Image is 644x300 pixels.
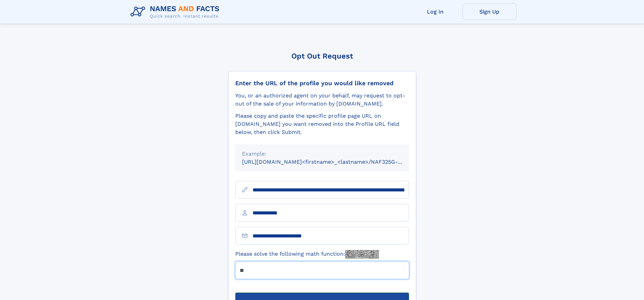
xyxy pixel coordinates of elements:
div: Enter the URL of the profile you would like removed [235,79,409,87]
div: Please copy and paste the specific profile page URL on [DOMAIN_NAME] you want removed into the Pr... [235,112,409,136]
label: Please solve the following math function: [235,250,379,259]
a: Sign Up [462,3,517,20]
a: Log In [408,3,462,20]
small: [URL][DOMAIN_NAME]<firstname>_<lastname>/NAF325G-xxxxxxxx [242,159,422,165]
img: Logo Names and Facts [128,3,225,21]
div: You, or an authorized agent on your behalf, may request to opt-out of the sale of your informatio... [235,92,409,108]
div: Opt Out Request [228,52,416,60]
div: Example: [242,150,402,158]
